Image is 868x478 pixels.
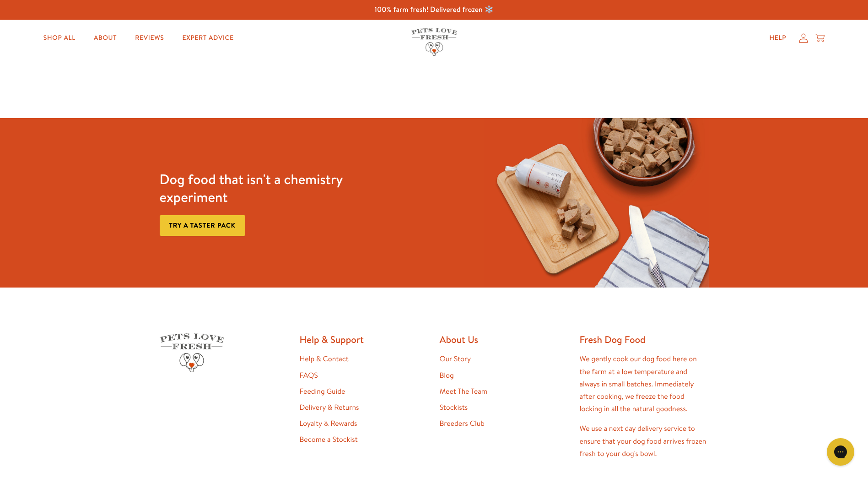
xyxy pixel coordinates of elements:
a: Delivery & Returns [300,402,359,413]
img: Fussy [484,118,709,288]
a: Meet The Team [440,386,487,397]
a: Reviews [128,29,171,47]
a: Blog [440,370,454,380]
p: We gently cook our dog food here on the farm at a low temperature and always in small batches. Im... [580,353,709,415]
a: Try a taster pack [160,215,245,236]
a: Help & Contact [300,354,349,364]
a: Breeders Club [440,418,485,429]
h2: About Us [440,333,569,346]
a: Shop All [36,29,83,47]
iframe: Gorgias live chat messenger [822,435,859,469]
a: FAQS [300,370,318,380]
a: About [86,29,124,47]
a: Loyalty & Rewards [300,418,357,429]
img: Pets Love Fresh [160,333,224,372]
img: Pets Love Fresh [411,28,457,56]
h2: Fresh Dog Food [580,333,709,346]
a: Become a Stockist [300,435,358,445]
h3: Dog food that isn't a chemistry experiment [160,170,384,206]
p: We use a next day delivery service to ensure that your dog food arrives frozen fresh to your dog'... [580,423,709,460]
h2: Help & Support [300,333,429,346]
a: Expert Advice [175,29,241,47]
a: Help [762,29,793,47]
a: Feeding Guide [300,386,345,397]
a: Stockists [440,402,468,413]
a: Our Story [440,354,471,364]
